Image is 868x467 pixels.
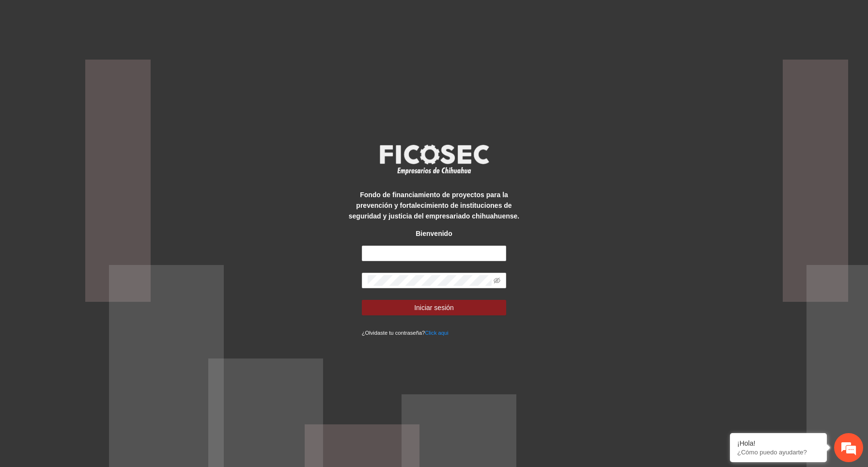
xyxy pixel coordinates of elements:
[494,277,500,284] span: eye-invisible
[425,330,449,336] a: Click aqui
[362,330,449,336] small: ¿Olvidaste tu contraseña?
[362,300,507,315] button: Iniciar sesión
[737,449,820,456] p: ¿Cómo puedo ayudarte?
[373,141,495,177] img: logo
[349,191,519,220] strong: Fondo de financiamiento de proyectos para la prevención y fortalecimiento de instituciones de seg...
[416,230,452,237] strong: Bienvenido
[414,302,454,313] span: Iniciar sesión
[737,439,820,447] div: ¡Hola!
